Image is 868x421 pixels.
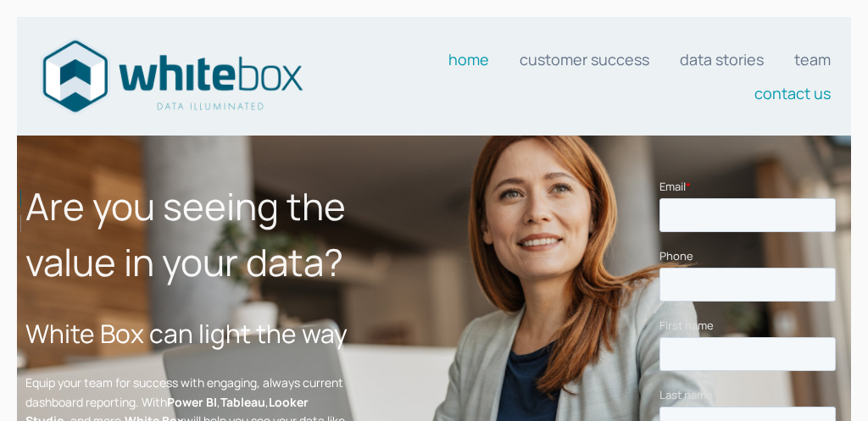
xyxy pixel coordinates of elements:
[794,42,831,76] a: Team
[680,42,764,76] a: Data stories
[220,394,265,410] strong: Tableau
[167,394,217,410] strong: Power BI
[448,42,489,76] a: Home
[520,42,649,76] a: Customer Success
[37,35,306,118] img: Data consultants
[25,314,349,352] h2: White Box can light the way
[25,178,349,290] h1: Are you seeing the value in your data?
[754,76,831,110] a: Contact us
